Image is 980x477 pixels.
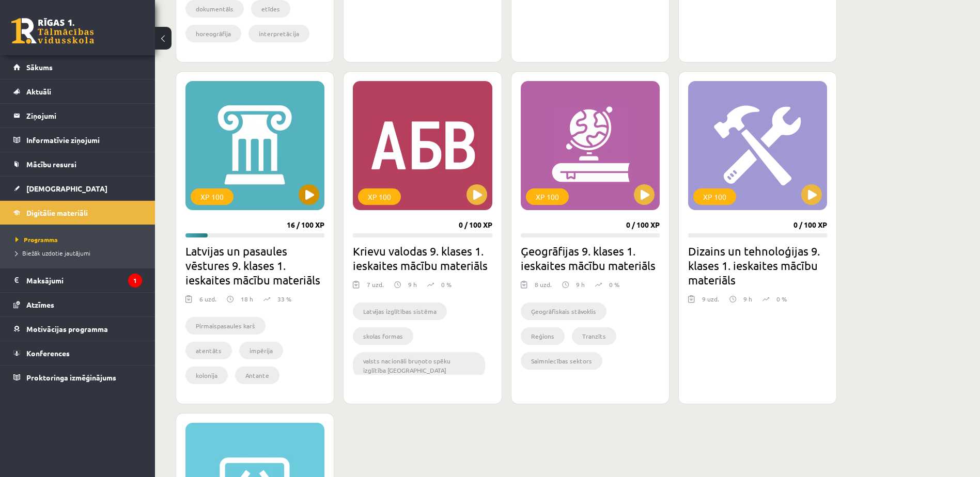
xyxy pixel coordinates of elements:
a: Motivācijas programma [13,317,142,341]
div: 8 uzd. [535,280,552,295]
li: Tranzīts [572,327,616,345]
a: Digitālie materiāli [13,201,142,225]
a: Programma [15,235,145,244]
span: Sākums [26,62,53,72]
a: Biežāk uzdotie jautājumi [15,248,145,258]
div: 9 uzd. [702,294,719,310]
h2: Dizains un tehnoloģijas 9. klases 1. ieskaites mācību materiāls [688,244,827,287]
h2: Krievu valodas 9. klases 1. ieskaites mācību materiāls [353,244,492,273]
a: Aktuāli [13,79,142,103]
p: 0 % [776,294,787,304]
span: Biežāk uzdotie jautājumi [15,249,90,257]
span: Digitālie materiāli [26,208,88,217]
li: Pirmaispasaules karš [185,317,266,335]
span: Atzīmes [26,300,54,309]
span: Programma [15,235,58,244]
a: Atzīmes [13,293,142,316]
li: Reģions [521,327,565,345]
p: 18 h [241,294,253,304]
h2: Ģeogrāfijas 9. klases 1. ieskaites mācību materiāls [521,244,660,273]
p: 9 h [743,294,752,304]
h2: Latvijas un pasaules vēstures 9. klases 1. ieskaites mācību materiāls [185,244,324,287]
div: XP 100 [358,188,401,205]
p: 9 h [576,280,585,289]
a: Konferences [13,341,142,365]
legend: Ziņojumi [26,104,142,128]
a: [DEMOGRAPHIC_DATA] [13,177,142,200]
li: kolonija [185,367,228,384]
p: 0 % [441,280,452,289]
span: Mācību resursi [26,160,76,169]
i: 1 [128,274,142,288]
span: Motivācijas programma [26,324,108,333]
a: Informatīvie ziņojumi [13,128,142,152]
legend: Maksājumi [26,268,142,292]
li: Latvijas izglītības sistēma [353,303,447,320]
p: 0 % [609,280,619,289]
li: Ģeogrāfiskais stāvoklis [521,303,606,320]
a: Ziņojumi [13,104,142,128]
div: 6 uzd. [199,294,216,310]
li: valsts nacionāli bruņoto spēku izglītība [GEOGRAPHIC_DATA] [353,352,485,379]
span: Aktuāli [26,87,51,96]
a: Proktoringa izmēģinājums [13,365,142,389]
p: 33 % [277,294,291,304]
span: Proktoringa izmēģinājums [26,373,116,382]
li: interpretācija [248,25,309,42]
li: atentāts [185,342,232,359]
div: XP 100 [693,188,736,205]
a: Mācību resursi [13,152,142,176]
li: horeogrāfija [185,25,241,42]
li: impērija [239,342,283,359]
div: 7 uzd. [367,280,384,295]
div: XP 100 [526,188,569,205]
legend: Informatīvie ziņojumi [26,128,142,152]
div: XP 100 [191,188,234,205]
a: Maksājumi1 [13,268,142,292]
a: Sākums [13,55,142,79]
span: [DEMOGRAPHIC_DATA] [26,184,107,193]
li: skolas formas [353,327,413,345]
li: Antante [235,367,279,384]
a: Rīgas 1. Tālmācības vidusskola [11,18,94,44]
p: 9 h [408,280,417,289]
li: Saimniecības sektors [521,352,602,370]
span: Konferences [26,348,70,358]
